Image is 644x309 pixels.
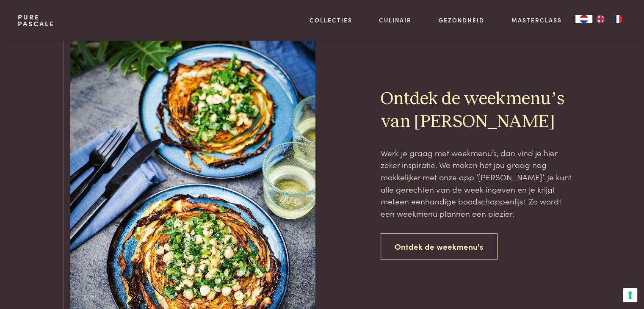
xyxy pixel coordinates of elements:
div: Language [575,15,592,23]
a: Culinair [379,16,412,25]
a: Masterclass [511,16,562,25]
a: NL [575,15,592,23]
a: FR [609,15,626,23]
a: Ontdek de weekmenu's [381,233,498,260]
h2: Ontdek de weekmenu’s van [PERSON_NAME] [381,88,575,133]
ul: Language list [592,15,626,23]
a: Collecties [310,16,352,25]
p: Werk je graag met weekmenu’s, dan vind je hier zeker inspiratie. We maken het jou graag nog makke... [381,147,575,220]
button: Uw voorkeuren voor toestemming voor trackingtechnologieën [623,288,637,302]
aside: Language selected: Nederlands [575,15,626,23]
a: Gezondheid [439,16,484,25]
a: PurePascale [18,14,55,27]
a: EN [592,15,609,23]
